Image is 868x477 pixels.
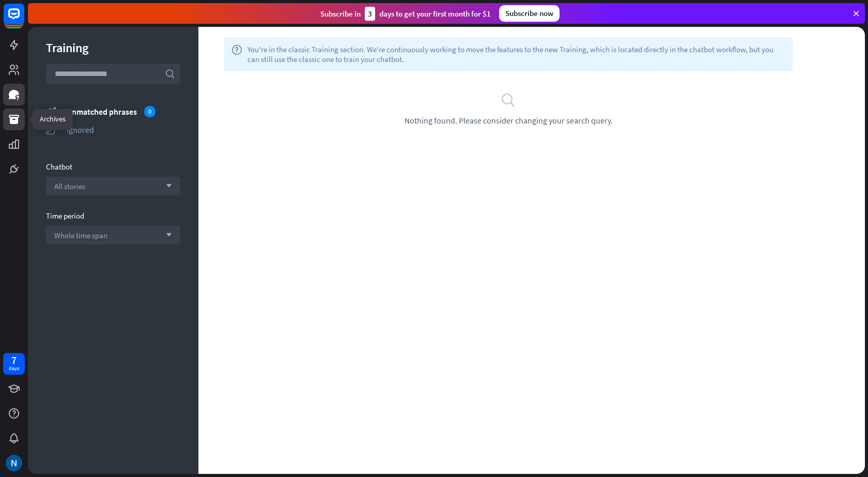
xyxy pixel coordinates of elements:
[165,69,175,79] i: search
[161,232,172,238] i: arrow_down
[231,44,242,64] i: help
[320,7,491,21] div: Subscribe in days to get your first month for $1
[247,44,785,64] span: You're in the classic Training section. We're continuously working to move the features to the ne...
[54,181,85,191] span: All stories
[405,115,613,126] span: Nothing found. Please consider changing your search query.
[67,106,180,117] div: Unmatched phrases
[365,7,375,21] div: 3
[46,125,56,135] i: ignored
[501,92,516,107] i: search
[67,125,180,135] div: Ignored
[46,211,180,221] div: Time period
[46,40,180,56] div: Training
[46,106,56,117] i: unmatched_phrases
[54,230,107,240] span: Whole time span
[11,356,17,365] div: 7
[46,162,180,172] div: Chatbot
[499,5,560,22] div: Subscribe now
[3,353,25,375] a: 7 days
[161,183,172,189] i: arrow_down
[144,106,156,117] div: 0
[9,365,19,372] div: days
